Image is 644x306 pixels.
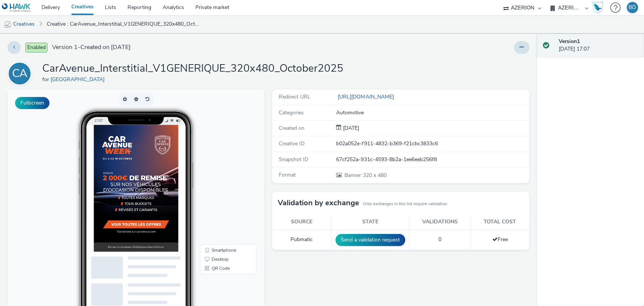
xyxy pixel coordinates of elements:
[592,2,603,14] img: Hawk Academy
[25,43,48,52] span: Enabled
[344,172,386,179] span: 320 x 480
[335,234,405,246] button: Send a validation request
[279,93,310,100] span: Redirect URL
[341,125,359,132] div: Creation 03 October 2025, 17:07
[279,125,304,132] span: Created on
[204,168,221,172] span: Desktop
[278,197,359,209] h3: Validation by exchange
[279,140,304,147] span: Creative ID
[559,38,638,53] div: [DATE] 17:07
[629,2,636,13] div: BÖ
[194,174,247,183] li: QR Code
[8,70,35,77] a: CA
[42,76,51,83] span: for
[336,140,528,148] div: b02a052e-f911-4832-b369-f21cbc3833c6
[86,35,171,162] img: Advertisement preview
[344,172,363,179] span: Banner
[194,156,247,165] li: Smartphone
[272,230,331,250] td: Pubmatic
[336,93,397,100] a: [URL][DOMAIN_NAME]
[87,29,95,33] span: 17:07
[279,171,296,178] span: Format
[272,214,331,230] th: Source
[194,165,247,174] li: Desktop
[559,38,580,45] strong: Version 1
[204,177,222,181] span: QR Code
[341,125,359,132] span: [DATE]
[15,97,49,109] button: Fullscreen
[492,236,508,243] span: Free
[4,21,11,28] img: mobile
[52,43,131,52] span: Version 1 - Created on [DATE]
[2,3,31,12] img: undefined Logo
[363,201,447,207] small: Only exchanges in this list require validation
[204,158,229,163] span: Smartphone
[12,63,28,84] div: CA
[470,214,529,230] th: Total cost
[336,156,528,163] div: 67cf252a-931c-4593-8b2a-1ee6eeb256f8
[336,109,528,117] div: Automotive
[279,109,304,116] span: Categories
[332,214,409,230] th: State
[592,2,606,14] a: Hawk Academy
[42,62,343,76] h1: CarAvenue_Interstitial_V1GENERIQUE_320x480_October2025
[438,236,441,243] span: 0
[51,76,108,83] a: [GEOGRAPHIC_DATA]
[43,15,204,33] a: Creative : CarAvenue_Interstitial_V1GENERIQUE_320x480_October2025
[279,156,308,163] span: Snapshot ID
[409,214,470,230] th: Validations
